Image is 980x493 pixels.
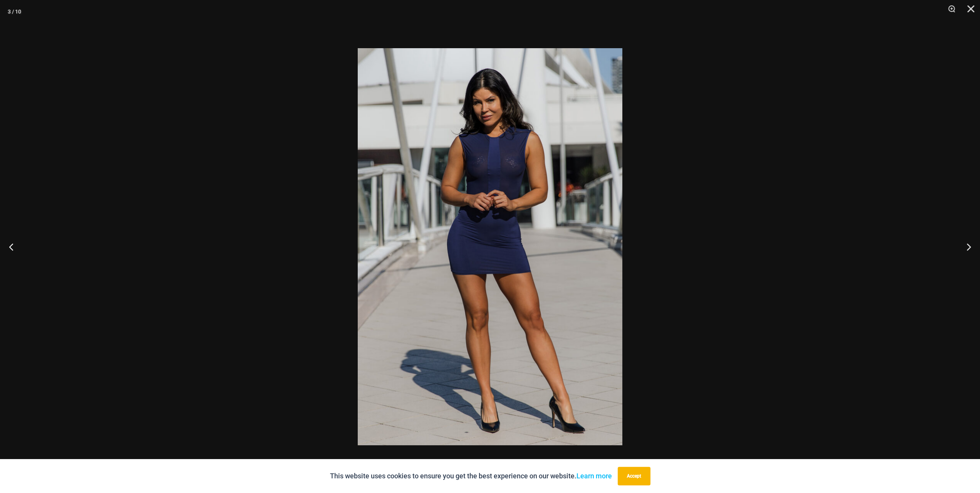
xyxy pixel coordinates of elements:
img: Desire Me Navy 5192 Dress 05 [358,48,622,445]
button: Next [951,227,980,266]
div: 3 / 10 [8,6,21,17]
a: Learn more [576,472,612,480]
button: Accept [618,467,650,485]
p: This website uses cookies to ensure you get the best experience on our website. [330,470,612,482]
